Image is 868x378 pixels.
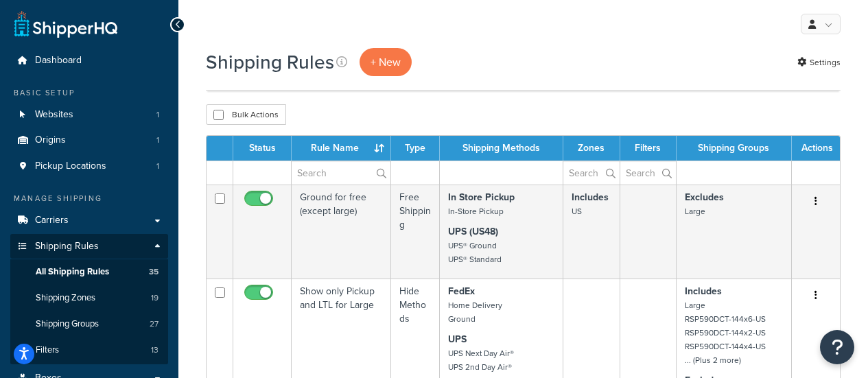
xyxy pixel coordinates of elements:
[206,104,286,125] button: Bulk Actions
[292,136,391,161] th: Rule Name : activate to sort column ascending
[35,241,99,252] span: Shipping Rules
[391,136,441,161] th: Type
[10,154,168,179] li: Pickup Locations
[35,161,106,172] span: Pickup Locations
[292,185,391,279] td: Ground for free (except large)
[10,48,168,73] a: Dashboard
[151,292,159,304] span: 19
[792,136,840,161] th: Actions
[36,344,59,356] span: Filters
[292,161,390,185] input: Search
[10,259,168,285] li: All Shipping Rules
[35,215,69,226] span: Carriers
[797,53,841,72] a: Settings
[10,102,168,128] a: Websites 1
[820,330,854,364] button: Open Resource Center
[10,154,168,179] a: Pickup Locations 1
[14,10,117,38] a: ShipperHQ Home
[572,205,582,217] small: US
[10,311,168,337] a: Shipping Groups 27
[10,193,168,204] div: Manage Shipping
[156,109,159,121] span: 1
[360,48,412,76] p: + New
[10,285,168,311] li: Shipping Zones
[685,284,722,298] strong: Includes
[677,136,792,161] th: Shipping Groups
[10,102,168,128] li: Websites
[563,136,620,161] th: Zones
[448,332,467,346] strong: UPS
[10,338,168,363] li: Filters
[10,234,168,259] a: Shipping Rules
[448,239,502,265] small: UPS® Ground UPS® Standard
[448,190,515,204] strong: In Store Pickup
[685,205,705,217] small: Large
[150,318,159,330] span: 27
[10,234,168,364] li: Shipping Rules
[563,161,619,185] input: Search
[10,128,168,153] li: Origins
[10,259,168,285] a: All Shipping Rules 35
[36,318,99,330] span: Shipping Groups
[233,136,292,161] th: Status
[36,266,109,278] span: All Shipping Rules
[620,136,677,161] th: Filters
[10,128,168,153] a: Origins 1
[35,109,73,121] span: Websites
[685,190,724,204] strong: Excludes
[10,311,168,337] li: Shipping Groups
[448,224,498,239] strong: UPS (US48)
[206,49,334,75] h1: Shipping Rules
[35,134,66,146] span: Origins
[156,134,159,146] span: 1
[149,266,159,278] span: 35
[440,136,563,161] th: Shipping Methods
[151,344,159,356] span: 13
[572,190,609,204] strong: Includes
[448,347,514,373] small: UPS Next Day Air® UPS 2nd Day Air®
[36,292,95,304] span: Shipping Zones
[10,208,168,233] a: Carriers
[10,87,168,99] div: Basic Setup
[10,285,168,311] a: Shipping Zones 19
[685,299,766,366] small: Large RSP590DCT-144x6-US RSP590DCT-144x2-US RSP590DCT-144x4-US ... (Plus 2 more)
[10,338,168,363] a: Filters 13
[448,284,475,298] strong: FedEx
[448,299,502,325] small: Home Delivery Ground
[156,161,159,172] span: 1
[35,55,82,67] span: Dashboard
[620,161,676,185] input: Search
[391,185,441,279] td: Free Shipping
[448,205,504,217] small: In-Store Pickup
